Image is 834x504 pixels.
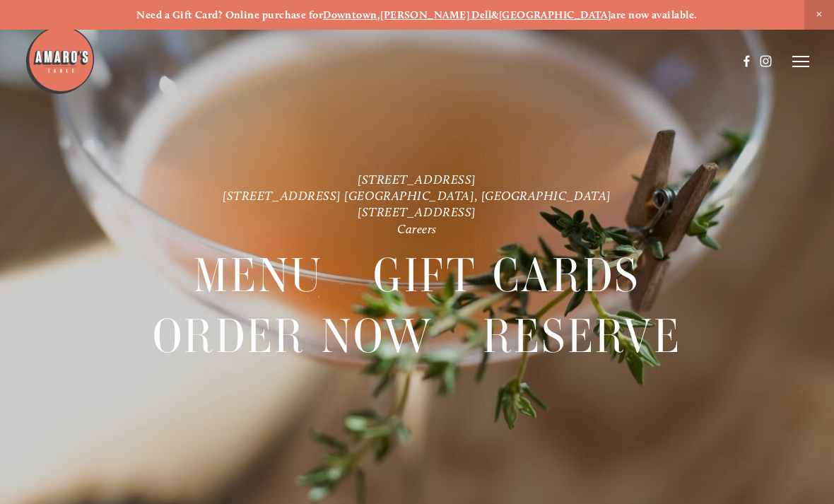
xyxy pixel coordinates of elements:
a: [STREET_ADDRESS] [358,172,476,187]
span: Menu [194,245,323,306]
a: Downtown [323,8,377,21]
strong: Need a Gift Card? Online purchase for [136,8,323,21]
a: Careers [397,221,437,236]
strong: & [491,8,498,21]
a: Gift Cards [373,245,640,305]
a: [STREET_ADDRESS] [GEOGRAPHIC_DATA], [GEOGRAPHIC_DATA] [223,188,611,203]
a: [STREET_ADDRESS] [358,205,476,220]
span: Reserve [483,307,681,368]
a: Reserve [483,307,681,367]
img: Amaro's Table [25,25,95,95]
a: [PERSON_NAME] Dell [380,8,491,21]
strong: are now available. [611,8,697,21]
a: [GEOGRAPHIC_DATA] [499,8,611,21]
span: Order Now [153,307,433,368]
strong: , [377,8,380,21]
a: Menu [194,245,323,305]
a: Order Now [153,307,433,367]
span: Gift Cards [373,245,640,306]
